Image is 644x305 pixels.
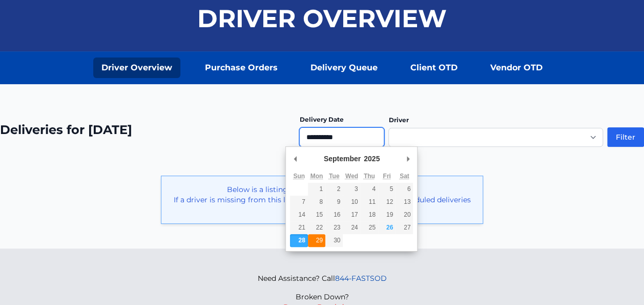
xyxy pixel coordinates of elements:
button: 21 [290,221,307,234]
button: 20 [396,208,413,221]
p: Broken Down? [258,292,387,302]
label: Driver [388,116,408,124]
abbr: Sunday [293,173,305,180]
div: 2025 [362,151,381,166]
button: Filter [607,127,644,147]
button: 3 [343,183,360,196]
button: 24 [343,221,360,234]
button: 29 [308,234,325,247]
h1: Driver Overview [197,6,447,31]
button: 28 [290,234,307,247]
button: 16 [325,208,343,221]
abbr: Wednesday [345,173,358,180]
button: 17 [343,208,360,221]
p: Need Assistance? Call [258,273,387,283]
button: 23 [325,221,343,234]
abbr: Monday [310,173,323,180]
button: 9 [325,196,343,208]
button: 13 [396,196,413,208]
button: 18 [361,208,378,221]
button: 19 [378,208,396,221]
button: 5 [378,183,396,196]
button: 14 [290,208,307,221]
button: 11 [361,196,378,208]
a: 844-FASTSOD [335,274,387,283]
abbr: Tuesday [329,173,339,180]
a: Purchase Orders [197,58,286,78]
button: 4 [361,183,378,196]
div: September [322,151,362,166]
input: Use the arrow keys to pick a date [299,127,384,147]
button: Next Month [403,151,413,166]
abbr: Friday [383,173,390,180]
a: Driver Overview [93,58,180,78]
a: Delivery Queue [302,58,386,78]
button: 27 [396,221,413,234]
a: Vendor OTD [482,58,551,78]
button: 7 [290,196,307,208]
p: Below is a listing of drivers with deliveries for [DATE]. If a driver is missing from this list -... [170,184,474,215]
button: 30 [325,234,343,247]
button: 6 [396,183,413,196]
button: 8 [308,196,325,208]
abbr: Thursday [364,173,375,180]
abbr: Saturday [400,173,409,180]
label: Delivery Date [299,116,343,123]
a: Client OTD [402,58,466,78]
button: Previous Month [290,151,300,166]
button: 25 [361,221,378,234]
button: 22 [308,221,325,234]
button: 12 [378,196,396,208]
button: 1 [308,183,325,196]
button: 10 [343,196,360,208]
button: 26 [378,221,396,234]
button: 2 [325,183,343,196]
button: 15 [308,208,325,221]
